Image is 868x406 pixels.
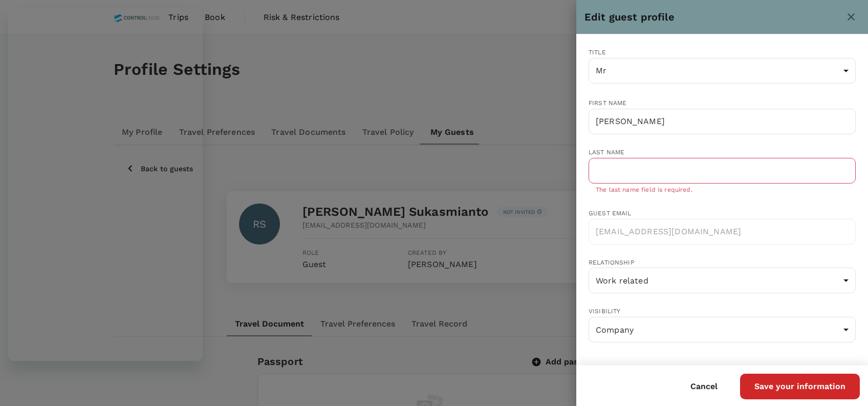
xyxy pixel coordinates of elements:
button: Save your information [740,374,860,399]
span: Visibility [589,308,621,315]
span: Relationship [589,259,634,266]
span: Last name [589,149,624,156]
div: Work related [589,268,856,293]
span: Guest email [589,210,632,217]
div: Edit guest profile [584,9,842,25]
span: First name [589,99,627,107]
span: Title [589,49,606,56]
div: Company [589,317,856,342]
button: Cancel [676,374,732,399]
p: The last name field is required. [596,185,849,195]
button: close [842,8,860,26]
div: Mr [589,58,856,84]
